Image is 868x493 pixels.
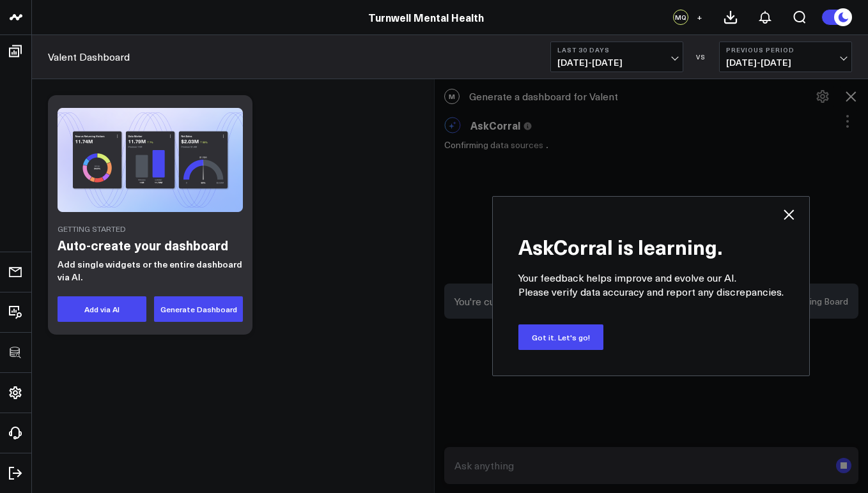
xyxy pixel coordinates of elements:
[697,13,702,22] span: +
[550,42,683,72] button: Last 30 Days[DATE]-[DATE]
[518,324,603,350] button: Got it. Let's go!
[518,222,784,258] h2: AskCorral is learning.
[673,10,688,25] div: MQ
[518,271,784,299] p: Your feedback helps improve and evolve our AI. Please verify data accuracy and report any discrep...
[557,57,676,68] span: [DATE] - [DATE]
[557,46,676,54] b: Last 30 Days
[58,296,146,322] button: Add via AI
[58,225,243,232] div: Getting Started
[719,42,852,72] button: Previous Period[DATE]-[DATE]
[692,10,707,25] button: +
[48,50,130,64] a: Valent Dashboard
[58,236,243,255] h2: Auto-create your dashboard
[726,57,845,68] span: [DATE] - [DATE]
[58,258,243,284] p: Add single widgets or the entire dashboard via AI.
[154,296,243,322] button: Generate Dashboard
[368,10,484,24] a: Turnwell Mental Health
[726,46,845,54] b: Previous Period
[690,53,713,61] div: VS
